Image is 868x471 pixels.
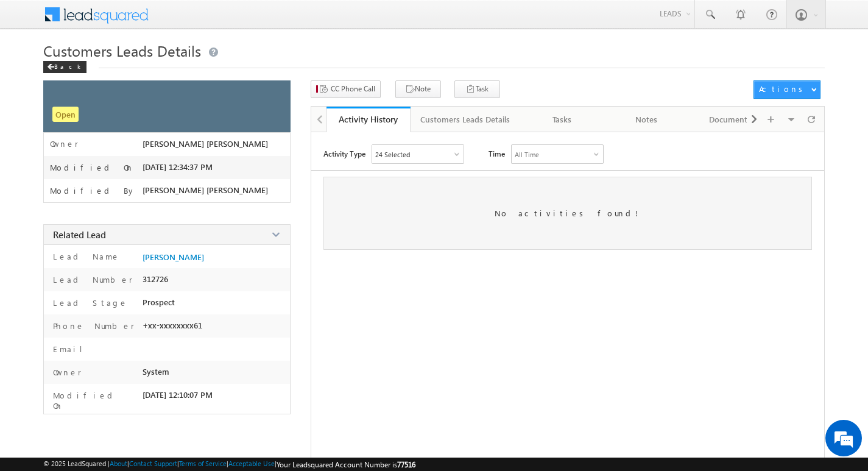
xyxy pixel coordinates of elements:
a: Contact Support [129,459,177,467]
label: Owner [50,367,82,377]
span: Open [52,107,79,122]
label: Phone Number [50,320,135,331]
div: Activity History [336,113,401,125]
label: Modified By [50,186,136,196]
span: Activity Type [323,144,365,163]
div: Owner Changed,Status Changed,Stage Changed,Source Changed,Notes & 19 more.. [372,145,464,163]
div: Customers Leads Details [420,112,510,127]
span: 77516 [397,460,415,469]
div: All Time [515,151,539,158]
label: Lead Name [50,251,120,261]
a: Notes [605,107,689,132]
span: Your Leadsquared Account Number is [277,460,415,469]
a: Acceptable Use [228,459,275,467]
label: Owner [50,139,79,149]
span: [PERSON_NAME] [PERSON_NAME] [143,139,268,149]
label: Modified On [50,163,134,172]
div: Tasks [531,112,594,127]
div: Documents [699,112,762,127]
div: Notes [615,112,678,127]
label: Lead Stage [50,297,128,308]
a: Customers Leads Details [411,107,521,132]
button: Task [454,80,500,98]
a: Activity History [326,107,411,132]
label: Modified On [50,390,136,411]
span: System [143,367,169,377]
span: Customers Leads Details [43,41,201,60]
span: Related Lead [53,228,106,241]
span: Prospect [143,297,175,307]
label: Email [50,344,92,354]
a: Documents [689,107,773,132]
span: 312726 [143,274,168,284]
a: About [110,459,127,467]
div: 24 Selected [375,151,410,158]
span: [DATE] 12:10:07 PM [143,390,213,400]
span: Time [489,144,505,163]
button: Note [395,80,441,98]
a: [PERSON_NAME] [143,252,204,262]
div: Back [43,61,86,73]
div: No activities found! [323,177,812,250]
button: CC Phone Call [311,80,381,98]
a: Terms of Service [179,459,227,467]
label: Lead Number [50,274,133,285]
div: Actions [759,83,807,94]
span: [DATE] 12:34:37 PM [143,162,213,172]
button: Actions [753,80,820,99]
span: [PERSON_NAME] [PERSON_NAME] [143,185,268,195]
span: +xx-xxxxxxxx61 [143,320,202,330]
span: CC Phone Call [331,83,375,94]
span: © 2025 LeadSquared | | | | | [43,459,415,469]
a: Tasks [521,107,605,132]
